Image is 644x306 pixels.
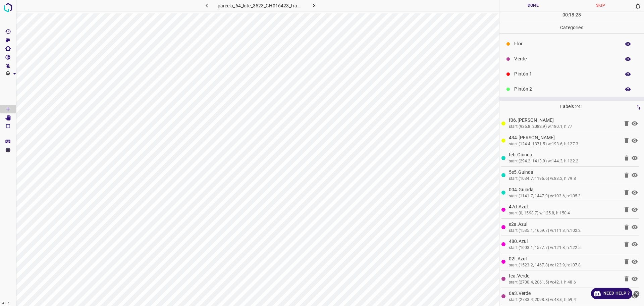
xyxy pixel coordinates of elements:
[509,158,619,164] div: start:(294.2, 1413.9) w:144.3, h:122.2
[509,169,619,176] p: 5e5.Guinda
[509,238,619,245] p: 480.Azul
[569,11,574,18] p: 18
[499,51,644,66] div: Verde
[562,11,568,18] p: 00
[509,255,619,262] p: 02f.Azul
[591,288,632,299] a: Need Help ?
[499,97,644,112] div: Pintón 3
[509,297,619,303] div: start:(2733.4, 2098.8) w:48.6, h:59.4
[509,279,619,286] div: start:(2700.4, 2061.5) w:42.1, h:48.6
[499,36,644,51] div: Flor
[509,272,619,279] p: fca.Verde
[509,134,619,141] p: 434.[PERSON_NAME]
[509,203,619,210] p: 47d.Azul
[509,245,619,251] div: start:(1603.1, 1577.7) w:121.8, h:122.5
[509,124,619,130] div: start:(936.8, 2082.9) w:180.1, h:77
[509,186,619,193] p: 004.Guinda
[514,86,617,93] p: Pintón 2
[509,141,619,147] div: start:(124.4, 1371.5) w:193.6, h:127.3
[509,228,619,234] div: start:(1535.1, 1659.7) w:111.3, h:102.2
[509,193,619,199] div: start:(1141.7, 1447.9) w:103.6, h:105.3
[501,101,642,112] p: Labels 241
[509,262,619,268] div: start:(1523.2, 1467.8) w:123.9, h:107.8
[514,70,617,78] p: Pintón 1
[2,2,14,14] img: logo
[499,66,644,82] div: Pintón 1
[514,40,617,47] p: Flor
[499,22,644,33] p: Categories
[509,290,619,297] p: 6a3.Verde
[509,210,619,216] div: start:(0, 1598.7) w:125.8, h:150.4
[632,288,641,299] button: close-help
[509,221,619,228] p: e2a.Azul
[509,176,619,182] div: start:(1034.7, 1196.6) w:83.2, h:79.8
[576,11,581,18] p: 28
[218,2,303,11] h6: parcela_64_lote_3523_GH016423_frame_00139_134467.jpg
[499,82,644,97] div: Pintón 2
[509,117,619,124] p: f06.[PERSON_NAME]
[562,11,581,22] div: : :
[514,55,617,62] p: Verde
[1,301,11,306] div: 4.3.7
[509,151,619,158] p: feb.Guinda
